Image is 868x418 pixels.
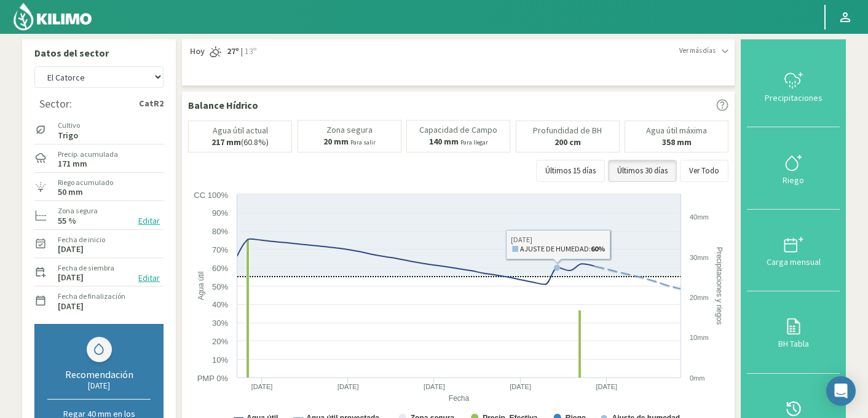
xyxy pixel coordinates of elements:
span: Hoy [188,45,205,58]
label: Cultivo [58,120,80,131]
text: CC 100% [194,191,228,200]
text: Precipitaciones y riegos [715,247,724,325]
button: Ver Todo [680,160,728,182]
b: 217 mm [211,136,241,148]
text: 60% [212,264,228,273]
label: Fecha de inicio [58,234,105,245]
text: 0mm [690,374,704,382]
label: 171 mm [58,160,87,168]
strong: CatR2 [139,97,164,110]
text: [DATE] [596,383,618,390]
text: [DATE] [251,383,273,390]
button: Últimos 15 días [536,160,605,182]
text: 90% [212,208,228,218]
span: 13º [243,45,256,58]
label: 50 mm [58,188,83,196]
text: [DATE] [424,383,445,390]
div: Carga mensual [751,258,836,266]
button: Editar [135,214,164,228]
text: Fecha [449,394,470,403]
div: Precipitaciones [751,93,836,102]
p: Zona segura [326,125,373,135]
p: Datos del sector [34,45,164,60]
text: [DATE] [337,383,359,390]
text: [DATE] [510,383,531,390]
text: 20% [212,337,228,346]
label: Precip. acumulada [58,149,118,160]
b: 20 mm [323,136,349,147]
button: Precipitaciones [747,45,840,127]
label: Fecha de siembra [58,262,114,274]
text: 40% [212,300,228,309]
button: BH Tabla [747,291,840,373]
button: Últimos 30 días [608,160,677,182]
text: 30mm [690,254,709,261]
label: [DATE] [58,302,84,310]
text: Agua útil [197,272,205,301]
div: Open Intercom Messenger [826,376,856,406]
small: Para salir [350,138,376,146]
div: Sector: [39,98,72,110]
div: Recomendación [47,368,151,381]
button: Riego [747,127,840,209]
small: Para llegar [460,138,488,146]
text: PMP 0% [197,374,229,383]
label: 55 % [58,217,76,225]
text: 80% [212,227,228,236]
p: Profundidad de BH [533,126,602,135]
strong: 27º [227,45,239,57]
label: Trigo [58,132,80,140]
label: [DATE] [58,245,84,253]
b: 140 mm [429,136,459,147]
text: 10mm [690,334,709,341]
div: BH Tabla [751,339,836,348]
text: 30% [212,318,228,328]
label: Zona segura [58,205,98,216]
div: [DATE] [47,381,151,391]
b: 358 mm [662,136,692,148]
label: Fecha de finalización [58,291,125,302]
button: Editar [135,271,164,285]
text: 40mm [690,213,709,221]
text: 10% [212,355,228,365]
p: Agua útil máxima [646,126,707,135]
text: 20mm [690,294,709,301]
b: 200 cm [554,136,581,148]
button: Carga mensual [747,210,840,291]
p: Capacidad de Campo [419,125,497,135]
p: (60.8%) [211,138,269,147]
p: Agua útil actual [213,126,268,135]
label: [DATE] [58,274,84,282]
span: | [241,45,243,58]
img: Kilimo [12,2,93,31]
p: Balance Hídrico [188,98,258,112]
div: Riego [751,176,836,184]
span: Ver más días [679,45,716,56]
label: Riego acumulado [58,177,113,188]
text: 50% [212,282,228,291]
text: 70% [212,245,228,254]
